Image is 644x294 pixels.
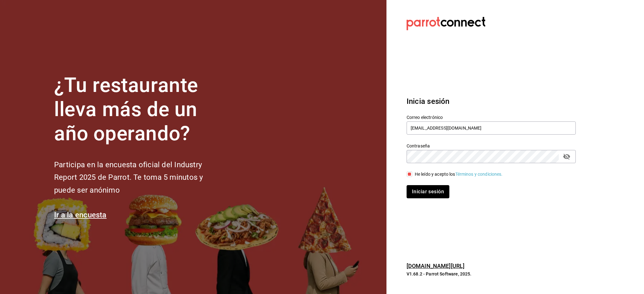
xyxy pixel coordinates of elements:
[407,144,576,148] label: Contraseña
[407,96,576,107] h3: Inicia sesión
[415,171,503,178] div: He leído y acepto los
[455,172,503,177] a: Términos y condiciones.
[54,158,224,197] h2: Participa en la encuesta oficial del Industry Report 2025 de Parrot. Te toma 5 minutos y puede se...
[407,263,464,269] a: [DOMAIN_NAME][URL]
[407,121,576,135] input: Ingresa tu correo electrónico
[407,185,449,198] button: Iniciar sesión
[407,271,576,277] p: V1.68.2 - Parrot Software, 2025.
[561,151,572,162] button: passwordField
[54,73,224,146] h1: ¿Tu restaurante lleva más de un año operando?
[407,115,576,120] label: Correo electrónico
[54,211,107,219] a: Ir a la encuesta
